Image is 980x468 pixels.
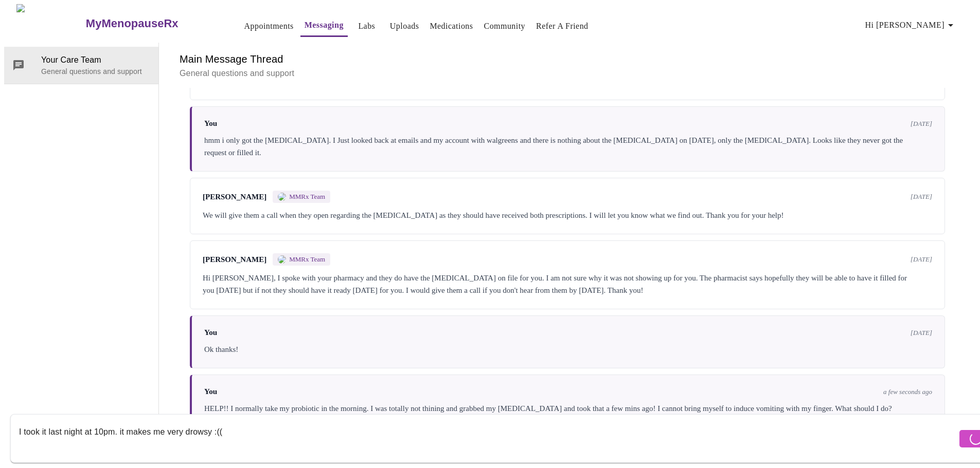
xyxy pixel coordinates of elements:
button: Refer a Friend [532,16,593,36]
span: Your Care Team [41,54,150,66]
span: MMRx Team [289,193,325,201]
a: Medications [430,19,473,33]
span: You [204,387,217,396]
span: a few seconds ago [883,388,932,396]
div: Your Care TeamGeneral questions and support [4,47,158,84]
button: Labs [350,16,383,36]
span: [DATE] [911,329,932,337]
a: Messaging [305,18,344,32]
button: Hi [PERSON_NAME] [861,15,961,35]
span: [DATE] [911,255,932,264]
div: Ok thanks! [204,343,932,355]
a: Refer a Friend [536,19,589,33]
a: Labs [358,19,375,33]
button: Appointments [240,16,298,36]
button: Medications [425,16,477,36]
button: Uploads [386,16,423,36]
div: Hi [PERSON_NAME], I spoke with your pharmacy and they do have the [MEDICAL_DATA] on file for you.... [203,272,932,296]
button: Messaging [300,15,348,37]
div: HELP!! I normally take my probiotic in the morning. I was totally not thining and grabbed my [MED... [204,402,932,415]
div: We will give them a call when they open regarding the [MEDICAL_DATA] as they should have received... [203,209,932,221]
span: You [204,119,217,128]
a: MyMenopauseRx [84,6,219,42]
a: Community [484,19,526,33]
p: General questions and support [41,66,150,77]
span: Hi [PERSON_NAME] [865,18,957,32]
span: [DATE] [911,193,932,201]
button: Community [480,16,530,36]
a: Uploads [390,19,419,33]
img: MyMenopauseRx Logo [16,4,84,43]
span: [PERSON_NAME] [203,193,266,201]
span: You [204,328,217,337]
img: MMRX [278,193,286,201]
h3: MyMenopauseRx [86,17,179,30]
h6: Main Message Thread [180,51,955,67]
img: MMRX [278,255,286,264]
span: MMRx Team [289,255,325,264]
p: General questions and support [180,67,955,80]
div: hmm i only got the [MEDICAL_DATA]. I Just looked back at emails and my account with walgreens and... [204,134,932,159]
a: Appointments [244,19,294,33]
span: [PERSON_NAME] [203,255,266,264]
textarea: Send a message about your appointment [19,422,957,455]
span: [DATE] [911,120,932,128]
